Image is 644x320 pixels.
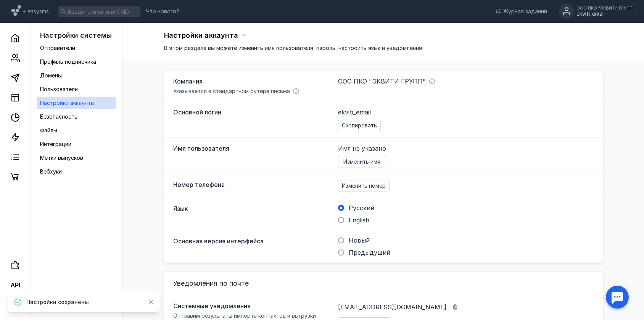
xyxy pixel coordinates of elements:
span: Уведомления по почте [173,279,249,287]
a: Отправители [37,42,116,54]
span: Компания [173,77,203,85]
span: Домены [40,72,62,79]
span: Настройки сохранены [26,298,89,306]
a: Безопасность [37,111,116,123]
button: Скопировать [338,120,381,131]
button: Изменить номер [338,180,390,191]
span: ekviti_email [338,108,371,117]
span: Интеграции [40,141,71,147]
span: Скопировать [342,122,377,129]
a: Метки выпусков [37,152,116,164]
a: Файлы [37,124,116,137]
a: Домены [37,69,116,82]
span: Основной логин [173,108,221,116]
a: Настройки аккаунта [37,97,116,109]
span: Системные уведомления [173,302,251,310]
a: Вебхуки [37,166,116,178]
span: Русский [349,204,374,212]
span: Основная версия интерфейса [173,237,264,245]
div: ООО ПКО "ЭКВИТИ ГРУПП" [576,6,634,10]
span: English [349,216,369,224]
span: + easysms [23,8,49,15]
button: Изменить имя [338,156,386,167]
span: Язык [173,205,188,212]
span: Имя пользователя [173,145,229,152]
a: Пользователи [37,83,116,95]
a: Что нового? [142,9,183,14]
span: Пользователи [40,86,78,92]
span: Настройки аккаунта [164,31,238,39]
span: Что нового? [146,9,179,14]
span: Журнал заданий [503,8,547,15]
span: Указывается в стандартном футере письма [173,88,290,94]
span: Метки выпусков [40,154,83,161]
span: Изменить номер [342,183,386,189]
input: Введите email или CSID [58,6,140,17]
div: ekviti_email [576,11,634,17]
span: Профиль подписчика [40,58,96,65]
span: Номер телефона [173,181,225,188]
span: Имя не указано [338,145,386,152]
span: Отправители [40,45,75,51]
span: Новый [349,236,370,244]
span: В этом разделе вы можете изменить имя пользователя, пароль, настроить язык и уведомления [164,45,422,51]
span: Файлы [40,127,57,133]
a: + easysms [11,4,49,19]
span: Изменить имя [343,159,380,165]
span: Предыдущий [349,249,390,256]
span: Вебхуки [40,168,62,175]
a: Профиль подписчика [37,56,116,68]
span: Настройки аккаунта [40,100,94,106]
span: ООО ПКО "ЭКВИТИ ГРУПП" [338,77,426,85]
a: Интеграции [37,138,116,150]
a: Журнал заданий [491,8,551,15]
span: [EMAIL_ADDRESS][DOMAIN_NAME] [338,303,446,311]
span: Настройки системы [40,31,112,39]
span: Безопасность [40,113,77,120]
